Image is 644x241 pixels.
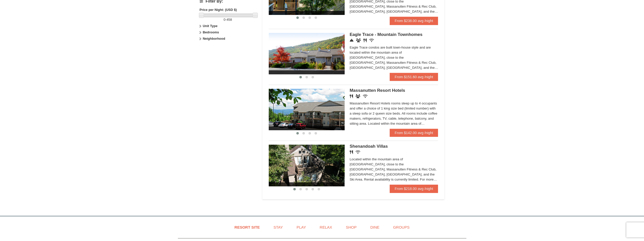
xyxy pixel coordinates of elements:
i: Wireless Internet (free) [369,38,374,42]
i: Wireless Internet (free) [356,150,360,154]
strong: Bedrooms [203,30,219,34]
label: - [200,17,256,22]
i: Restaurant [363,38,367,42]
div: Located within the mountain area of [GEOGRAPHIC_DATA], close to the [GEOGRAPHIC_DATA], Massanutte... [350,157,438,182]
a: Stay [267,222,289,233]
span: Massanutten Resort Hotels [350,88,405,93]
a: Shop [340,222,363,233]
a: Play [290,222,312,233]
strong: Price per Night: (USD $) [200,8,237,12]
a: From $142.00 avg /night [390,129,438,137]
div: Massanutten Resort Hotels rooms sleep up to 4 occupants and offer a choice of 1 king size bed (li... [350,101,438,126]
span: 458 [226,18,232,21]
i: Banquet Facilities [356,94,360,98]
div: Eagle Trace condos are built town-house style and are located within the mountain area of [GEOGRA... [350,45,438,70]
i: Wireless Internet (free) [363,94,368,98]
a: From $218.00 avg /night [390,185,438,193]
a: Dine [364,222,386,233]
span: 0 [224,18,225,21]
strong: Neighborhood [203,37,225,40]
a: Resort Site [228,222,266,233]
a: Relax [313,222,338,233]
i: Restaurant [350,94,353,98]
i: Restaurant [350,150,353,154]
a: From $238.00 avg /night [390,17,438,25]
span: Eagle Trace - Mountain Townhomes [350,32,423,37]
a: Groups [387,222,416,233]
strong: Unit Type [203,24,217,28]
i: Concierge Desk [350,38,354,42]
i: Conference Facilities [356,38,361,42]
span: Shenandoah Villas [350,144,388,149]
a: From $151.60 avg /night [390,73,438,81]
